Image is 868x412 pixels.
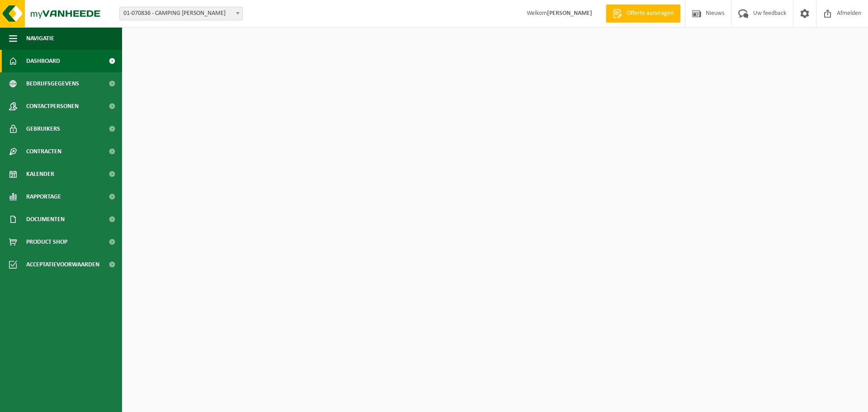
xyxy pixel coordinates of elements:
strong: [PERSON_NAME] [547,10,592,17]
span: Offerte aanvragen [624,9,676,18]
span: Kalender [26,163,54,185]
span: Dashboard [26,50,60,72]
span: Bedrijfsgegevens [26,72,79,95]
a: Offerte aanvragen [606,5,680,23]
span: Documenten [26,208,65,231]
span: Contactpersonen [26,95,79,118]
span: Navigatie [26,27,54,50]
span: Gebruikers [26,118,60,140]
span: 01-070836 - CAMPING ASTRID - BREDENE [120,7,242,20]
span: Contracten [26,140,61,163]
span: Product Shop [26,231,67,253]
span: 01-070836 - CAMPING ASTRID - BREDENE [119,7,243,20]
span: Acceptatievoorwaarden [26,253,99,276]
span: Rapportage [26,185,61,208]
